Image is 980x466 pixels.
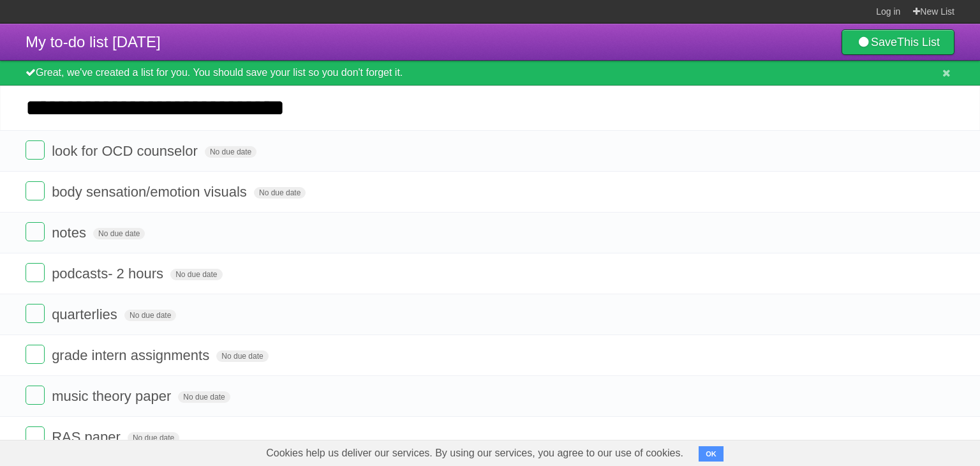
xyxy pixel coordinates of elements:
label: Done [26,181,45,200]
label: Done [26,222,45,241]
span: No due date [205,146,256,158]
span: Cookies help us deliver our services. By using our services, you agree to our use of cookies. [253,440,696,466]
span: No due date [254,187,306,199]
span: No due date [93,228,145,239]
label: Done [26,345,45,364]
label: Done [26,140,45,160]
span: notes [52,225,89,241]
span: RAS paper [52,429,124,445]
span: podcasts- 2 hours [52,266,167,282]
label: Done [26,263,45,282]
a: SaveThis List [842,29,954,55]
label: Done [26,426,45,446]
span: No due date [178,391,230,403]
label: Done [26,304,45,323]
span: grade intern assignments [52,347,212,363]
span: No due date [128,432,179,444]
span: quarterlies [52,306,121,322]
span: music theory paper [52,388,174,404]
button: OK [699,446,724,462]
span: No due date [170,269,222,280]
span: My to-do list [DATE] [26,33,161,50]
span: No due date [216,350,268,362]
b: This List [897,36,940,49]
label: Done [26,386,45,405]
span: body sensation/emotion visuals [52,184,250,200]
span: look for OCD counselor [52,143,201,159]
span: No due date [124,310,176,321]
